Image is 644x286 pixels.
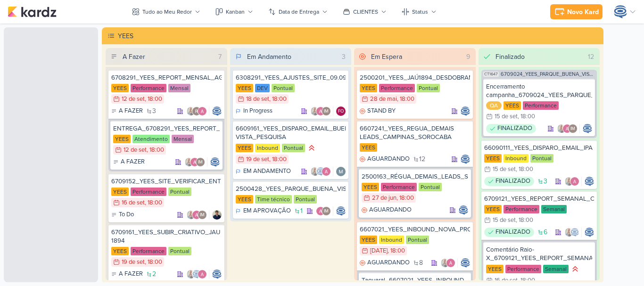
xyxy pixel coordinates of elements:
[585,228,594,237] div: Responsável: Caroline Traven De Andrade
[152,271,156,278] span: 2
[310,167,320,176] img: Iara Santos
[212,106,222,116] div: Responsável: Caroline Traven De Andrade
[462,52,474,62] div: 9
[310,106,333,116] div: Colaboradores: Iara Santos, Alessandra Gomes, Isabella Machado Guimarães
[501,72,595,77] span: 6709024_YEES_PARQUE_BUENA_VISTA_NOVA_CAMPANHA_TEASER_META
[461,106,470,116] div: Responsável: Caroline Traven De Andrade
[397,96,414,102] div: , 18:00
[372,195,396,201] div: 27 de jun
[495,52,525,62] div: Finalizado
[132,135,170,143] div: Atendimento
[570,264,580,274] div: Prioridade Alta
[461,258,470,268] img: Caroline Traven De Andrade
[168,84,190,92] div: Mensal
[495,228,530,237] p: FINALIZADO
[186,210,196,220] img: Iara Santos
[486,245,593,262] div: Comentário Raio-X_6709121_YEES_REPORT_SEMANAL_COMERCIAL_16.09
[336,167,346,176] div: Responsável: Mariana Amorim
[186,270,196,279] img: Iara Santos
[198,160,203,165] p: IM
[417,84,440,92] div: Pontual
[131,84,166,92] div: Performance
[371,52,402,62] div: Em Espera
[338,109,344,114] p: FO
[186,106,209,116] div: Colaboradores: Iara Santos, Rafael Dornelles, Alessandra Gomes
[243,106,272,116] p: In Progress
[518,278,535,284] div: , 18:00
[360,143,377,152] div: YEES
[493,166,516,172] div: 15 de set
[236,84,253,92] div: YEES
[236,144,253,152] div: YEES
[388,248,405,254] div: , 18:00
[614,5,627,18] img: Caroline Traven De Andrade
[243,206,291,216] p: EM APROVAÇÃO
[360,258,410,268] div: AGUARDANDO
[124,147,147,153] div: 12 de set
[269,96,287,102] div: , 18:00
[255,144,280,152] div: Inbound
[583,124,592,133] div: Responsável: Caroline Traven De Andrade
[336,167,346,176] img: Mariana Amorim
[440,258,450,268] img: Iara Santos
[362,276,468,285] div: Taquaral_6607021_YEES_INBOUND_NOVA_PROPOSTA_RÉGUA_NOVOS_LEADS
[322,206,331,216] div: Isabella Machado Guimarães
[483,72,499,77] span: CT1647
[336,206,346,216] img: Caroline Traven De Andrade
[557,124,580,133] div: Colaboradores: Iara Santos, Alessandra Gomes, Isabella Machado Guimarães
[145,96,162,102] div: , 18:00
[484,177,534,186] div: FINALIZADO
[541,205,567,213] div: Semanal
[585,228,594,237] img: Caroline Traven De Andrade
[367,258,410,268] p: AGUARDANDO
[504,205,539,213] div: Performance
[497,124,532,133] p: FINALIZADO
[584,52,598,62] div: 12
[367,106,396,116] p: STAND BY
[316,206,325,216] img: Alessandra Gomes
[186,270,209,279] div: Colaboradores: Iara Santos, Caroline Traven De Andrade, Alessandra Gomes
[567,7,599,17] div: Novo Kard
[381,183,417,191] div: Performance
[362,172,468,181] div: 2500163_RÉGUA_DEMAIS_LEADS_SÃO_PAULO
[360,124,470,141] div: 6607241_YEES_REGUA_DEMAIS LEADS_CAMPINAS_SOROCABA
[190,157,199,167] img: Alessandra Gomes
[557,124,566,133] img: Iara Santos
[406,236,429,244] div: Pontual
[119,270,143,279] p: A FAZER
[236,195,253,204] div: YEES
[516,166,533,172] div: , 18:00
[113,157,145,167] div: A FAZER
[212,106,222,116] img: Caroline Traven De Andrade
[111,74,222,82] div: 6708291_YEES_REPORT_MENSAL_AGOSTO
[544,229,547,236] span: 6
[123,52,145,62] div: A Fazer
[172,135,194,143] div: Mensal
[200,213,205,218] p: IM
[484,154,502,163] div: YEES
[324,109,329,114] p: IM
[379,84,415,92] div: Performance
[247,52,291,62] div: Em Andamento
[236,185,346,193] div: 2500428_YEES_PARQUE_BUENA_VISTA_AJUSTE_LP
[324,209,329,214] p: IM
[583,124,592,133] img: Caroline Traven De Andrade
[550,4,603,19] button: Novo Kard
[505,265,541,273] div: Performance
[516,217,533,223] div: , 18:00
[198,106,207,116] img: Alessandra Gomes
[192,270,201,279] img: Caroline Traven De Andrade
[118,31,601,41] div: YEES
[113,124,220,133] div: ENTREGA_6708291_YEES_REPORT_MENSAL_AGOSTO
[212,270,222,279] img: Caroline Traven De Andrade
[461,258,470,268] div: Responsável: Caroline Traven De Andrade
[269,156,287,163] div: , 18:00
[459,205,468,215] img: Caroline Traven De Andrade
[504,101,521,110] div: YEES
[570,127,575,131] p: IM
[8,6,57,17] img: kardz.app
[484,195,594,203] div: 6709121_YEES_REPORT_SEMANAL_COMERCIAL_17.09
[369,205,412,215] p: AGUARDANDO
[111,210,134,220] div: To Do
[564,177,574,186] img: Iara Santos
